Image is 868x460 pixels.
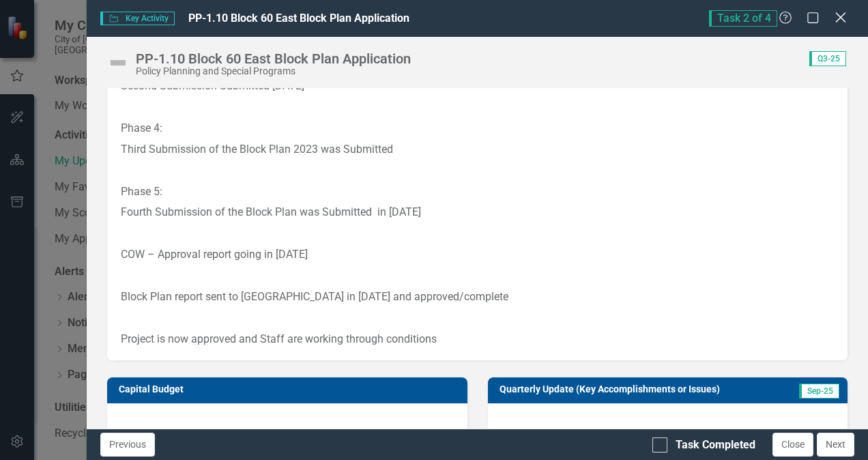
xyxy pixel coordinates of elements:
[100,12,174,25] span: Key Activity
[121,118,834,139] p: Phase 4:
[121,202,834,223] p: Fourth Submission of the Block Plan was Submitted in [DATE]
[121,329,834,347] p: Project is now approved and Staff are working through conditions
[709,10,777,27] span: Task 2 of 4
[817,433,854,457] button: Next
[100,433,155,457] button: Previous
[676,437,755,453] div: Task Completed
[121,287,834,308] p: Block Plan report sent to [GEOGRAPHIC_DATA] in [DATE] and approved/complete
[107,52,129,74] img: Not Defined
[500,384,787,394] h3: Quarterly Update (Key Accomplishments or Issues)
[188,12,409,25] span: PP-1.10 Block 60 East Block Plan Application
[799,384,839,399] span: Sep-25
[136,51,411,66] div: PP-1.10 Block 60 East Block Plan Application
[121,139,834,160] p: Third Submission of the Block Plan 2023 was Submitted
[121,182,834,203] p: Phase 5:
[119,384,460,394] h3: Capital Budget
[772,433,813,457] button: Close
[136,66,411,76] div: Policy Planning and Special Programs
[809,51,846,66] span: Q3-25
[121,244,834,265] p: COW – Approval report going in [DATE]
